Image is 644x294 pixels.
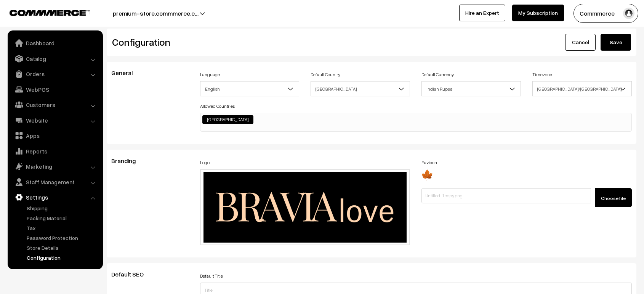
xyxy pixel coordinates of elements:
span: Choose file [601,195,626,201]
span: Asia/Kolkata [532,81,632,96]
button: Commmerce [574,4,638,23]
span: English [200,81,300,96]
a: Hire an Expert [459,5,505,21]
span: Indian Rupee [421,81,521,96]
label: Language [200,71,220,78]
label: Default Title [200,273,223,280]
h2: Configuration [112,36,366,48]
img: 17014250469359Untitled-1-copy.png [421,169,433,181]
a: Shipping [25,204,100,212]
a: COMMMERCE [10,8,76,17]
button: premium-store.commmerce.c… [86,4,225,23]
a: Store Details [25,244,100,252]
a: Website [10,113,100,127]
a: Apps [10,129,100,142]
a: Dashboard [10,36,100,50]
img: COMMMERCE [10,10,90,16]
span: Branding [111,157,145,165]
button: Save [601,34,631,51]
label: Default Currency [421,71,454,78]
span: Default SEO [111,270,153,278]
span: General [111,69,142,77]
label: Allowed Countries [200,103,235,110]
label: Favicon [421,159,437,166]
a: Customers [10,98,100,112]
a: WebPOS [10,83,100,96]
a: Catalog [10,52,100,66]
a: Orders [10,67,100,81]
a: Password Protection [25,234,100,242]
label: Timezone [532,71,552,78]
span: English [200,82,299,96]
a: Configuration [25,254,100,262]
label: Logo [200,159,210,166]
img: user [623,8,634,19]
span: Indian Rupee [422,82,521,96]
a: Settings [10,190,100,204]
a: Staff Management [10,175,100,189]
span: India [311,81,410,96]
a: Cancel [565,34,596,51]
li: India [202,115,253,124]
a: Reports [10,144,100,158]
span: India [311,82,410,96]
a: My Subscription [512,5,564,21]
a: Packing Material [25,214,100,222]
label: Default Country [311,71,340,78]
span: Asia/Kolkata [533,82,631,96]
input: Untitled-1 copy.png [421,188,591,203]
a: Tax [25,224,100,232]
a: Marketing [10,160,100,173]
